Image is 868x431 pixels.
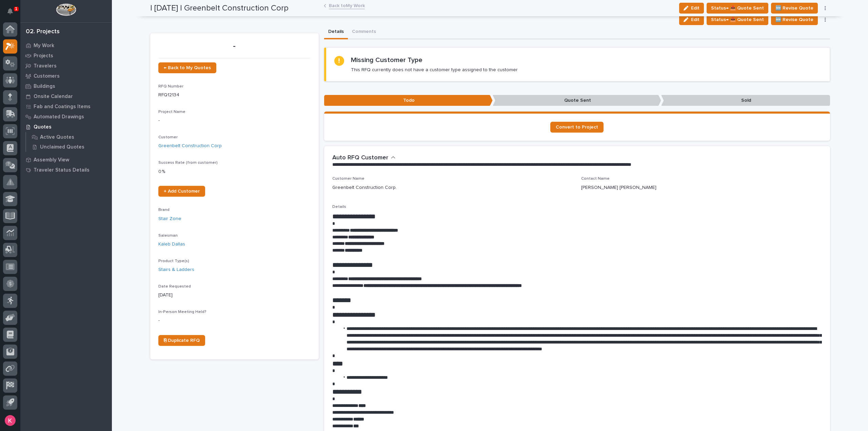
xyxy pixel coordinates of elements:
[164,338,200,343] span: ⎘ Duplicate RFQ
[158,335,205,346] a: ⎘ Duplicate RFQ
[34,73,60,79] p: Customers
[158,142,222,150] a: Greenbelt Construction Corp
[8,8,17,19] div: Notifications1
[158,215,181,222] a: Stair Zone
[20,61,112,71] a: Travelers
[158,41,311,51] p: -
[34,167,90,173] p: Traveler Status Details
[707,14,768,25] button: Status→ 📤 Quote Sent
[351,56,422,64] h2: Missing Customer Type
[158,161,218,165] span: Success Rate (from customer)
[329,1,365,9] a: Back toMy Work
[158,259,189,263] span: Product Type(s)
[158,292,311,299] p: [DATE]
[40,134,74,140] p: Active Quotes
[20,165,112,175] a: Traveler Status Details
[158,285,191,289] span: Date Requested
[26,28,60,36] div: 02. Projects
[158,241,185,248] a: Kaleb Dallas
[34,83,55,90] p: Buildings
[332,154,388,162] h2: Auto RFQ Customer
[34,104,91,110] p: Fab and Coatings Items
[26,132,112,142] a: Active Quotes
[158,110,185,114] span: Project Name
[332,184,397,191] p: Greenbelt Construction Corp.
[158,186,205,197] a: + Add Customer
[34,124,52,130] p: Quotes
[158,310,206,314] span: In-Person Meeting Held?
[771,14,818,25] button: 🆕 Revise Quote
[20,51,112,61] a: Projects
[324,25,348,39] button: Details
[34,63,57,69] p: Travelers
[26,142,112,152] a: Unclaimed Quotes
[34,53,53,59] p: Projects
[493,95,661,106] p: Quote Sent
[158,317,311,324] p: -
[332,177,364,181] span: Customer Name
[158,234,178,238] span: Salesman
[158,117,311,124] p: -
[661,95,830,106] p: Sold
[158,266,194,273] a: Stairs & Ladders
[3,413,17,428] button: users-avatar
[550,122,604,133] a: Convert to Project
[34,157,69,163] p: Assembly View
[164,65,211,70] span: ← Back to My Quotes
[20,101,112,112] a: Fab and Coatings Items
[40,144,84,150] p: Unclaimed Quotes
[348,25,380,39] button: Comments
[775,16,813,24] span: 🆕 Revise Quote
[332,154,396,162] button: Auto RFQ Customer
[20,112,112,122] a: Automated Drawings
[691,17,699,23] span: Edit
[556,125,598,130] span: Convert to Project
[34,94,73,100] p: Onsite Calendar
[581,177,610,181] span: Contact Name
[581,184,656,191] p: [PERSON_NAME] [PERSON_NAME]
[332,205,346,209] span: Details
[679,14,704,25] button: Edit
[20,71,112,81] a: Customers
[20,155,112,165] a: Assembly View
[158,135,178,139] span: Customer
[158,84,183,89] span: RFQ Number
[158,168,311,175] p: 0 %
[158,92,311,99] p: RFQ12134
[20,81,112,91] a: Buildings
[34,114,84,120] p: Automated Drawings
[34,43,54,49] p: My Work
[158,208,170,212] span: Brand
[158,62,216,73] a: ← Back to My Quotes
[20,91,112,101] a: Onsite Calendar
[351,67,518,73] p: This RFQ currently does not have a customer type assigned to the customer
[20,40,112,51] a: My Work
[324,95,493,106] p: Todo
[164,189,200,194] span: + Add Customer
[15,6,17,11] p: 1
[3,4,17,18] button: Notifications
[56,3,76,16] img: Workspace Logo
[711,16,764,24] span: Status→ 📤 Quote Sent
[20,122,112,132] a: Quotes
